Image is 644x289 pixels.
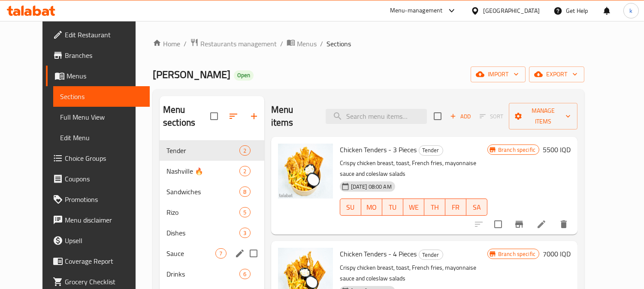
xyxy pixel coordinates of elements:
[297,39,317,49] span: Menus
[46,169,150,189] a: Coupons
[407,201,421,214] span: WE
[348,183,395,191] span: [DATE] 08:00 AM
[184,39,187,49] li: /
[428,201,442,214] span: TH
[65,277,143,287] span: Grocery Checklist
[46,45,150,66] a: Branches
[65,50,143,60] span: Branches
[153,65,230,84] span: [PERSON_NAME]
[233,247,246,260] button: edit
[449,111,472,121] span: Add
[340,158,487,179] p: Crispy chicken breast, toast, French fries, mayonnaise sauce and coleslaw salads
[160,202,264,223] div: Rizo5
[53,107,150,127] a: Full Menu View
[287,38,317,49] a: Menus
[53,127,150,148] a: Edit Menu
[447,110,474,123] button: Add
[153,38,584,49] nav: breadcrumb
[240,208,250,217] span: 5
[166,207,239,217] span: Rizo
[447,110,474,123] span: Add item
[509,214,529,235] button: Branch-specific-item
[46,189,150,210] a: Promotions
[240,229,250,237] span: 3
[340,199,361,216] button: SU
[200,39,277,49] span: Restaurants management
[483,6,540,15] div: [GEOGRAPHIC_DATA]
[160,243,264,264] div: Sauce7edit
[239,207,250,217] div: items
[160,264,264,284] div: Drinks6
[166,187,239,197] span: Sandwiches
[166,145,239,156] span: Tender
[320,39,323,49] li: /
[65,194,143,205] span: Promotions
[65,174,143,184] span: Coupons
[543,248,571,260] h6: 7000 IQD
[215,248,226,259] div: items
[403,199,424,216] button: WE
[160,181,264,202] div: Sandwiches8
[382,199,403,216] button: TU
[536,69,577,80] span: export
[543,144,571,156] h6: 5500 IQD
[390,6,443,16] div: Menu-management
[344,201,358,214] span: SU
[474,110,509,123] span: Select section first
[240,147,250,155] span: 2
[67,71,143,81] span: Menus
[365,201,379,214] span: MO
[449,201,463,214] span: FR
[46,66,150,86] a: Menus
[166,269,239,279] div: Drinks
[495,146,539,154] span: Branch specific
[240,167,250,175] span: 2
[445,199,466,216] button: FR
[429,107,447,125] span: Select section
[419,145,443,156] div: Tender
[536,219,547,229] a: Edit menu item
[629,6,632,15] span: k
[470,201,484,214] span: SA
[553,214,574,235] button: delete
[340,262,487,284] p: Crispy chicken breast, toast, French fries, mayonnaise sauce and coleslaw salads
[46,24,150,45] a: Edit Restaurant
[326,109,427,124] input: search
[361,199,382,216] button: MO
[46,148,150,169] a: Choice Groups
[166,248,215,259] span: Sauce
[419,250,443,260] span: Tender
[65,30,143,40] span: Edit Restaurant
[53,86,150,107] a: Sections
[166,228,239,238] span: Dishes
[240,188,250,196] span: 8
[166,166,239,176] div: Nashville 🔥
[223,106,244,126] span: Sort sections
[160,223,264,243] div: Dishes3
[495,250,539,258] span: Branch specific
[160,140,264,161] div: Tender2
[190,38,277,49] a: Restaurants management
[327,39,351,49] span: Sections
[424,199,445,216] button: TH
[205,107,223,125] span: Select all sections
[239,269,250,279] div: items
[280,39,283,49] li: /
[340,247,417,260] span: Chicken Tenders - 4 Pieces
[46,210,150,230] a: Menu disclaimer
[60,132,143,143] span: Edit Menu
[489,215,507,233] span: Select to update
[46,230,150,251] a: Upsell
[160,137,264,288] nav: Menu sections
[65,153,143,163] span: Choice Groups
[60,112,143,122] span: Full Menu View
[46,251,150,271] a: Coverage Report
[516,105,571,127] span: Manage items
[471,66,526,82] button: import
[478,69,519,80] span: import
